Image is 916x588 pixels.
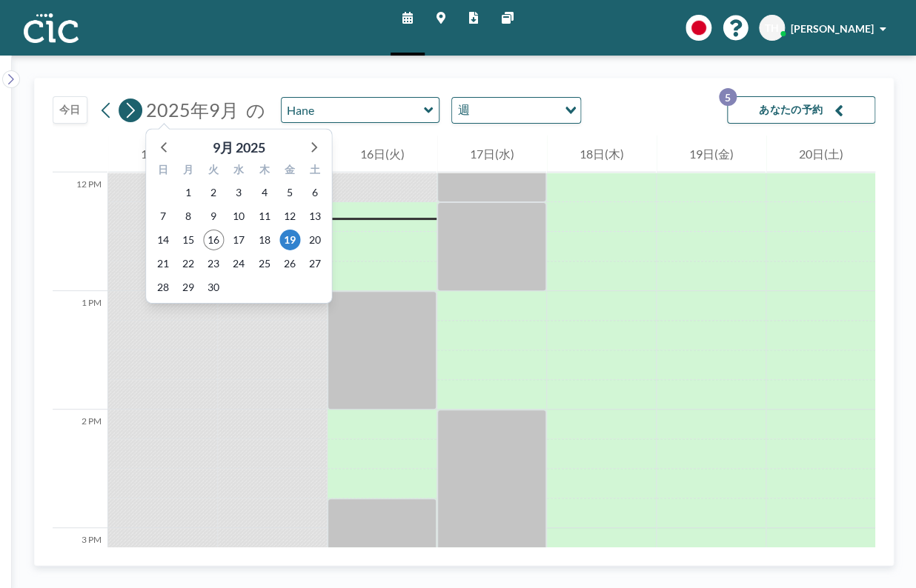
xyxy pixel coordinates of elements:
button: あなたの予約5 [727,96,875,124]
div: 2 PM [53,410,107,528]
div: 19日(金) [657,136,766,173]
span: [PERSON_NAME] [791,22,874,35]
span: の [246,98,265,121]
div: 17日(水) [437,136,546,173]
input: Search for option [474,101,556,120]
p: 5 [719,88,737,106]
span: 週 [455,101,473,120]
button: 今日 [53,96,87,124]
div: 12 PM [53,173,107,291]
div: 1 PM [53,291,107,410]
span: 2025年9月 [146,98,239,121]
img: organization-logo [24,13,79,43]
div: 16日(火) [328,136,437,173]
span: TH [765,21,779,35]
div: 20日(土) [766,136,875,173]
div: Search for option [452,98,580,123]
div: 18日(木) [547,136,656,173]
input: Hane [282,98,424,122]
div: 14日(日) [108,136,217,173]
